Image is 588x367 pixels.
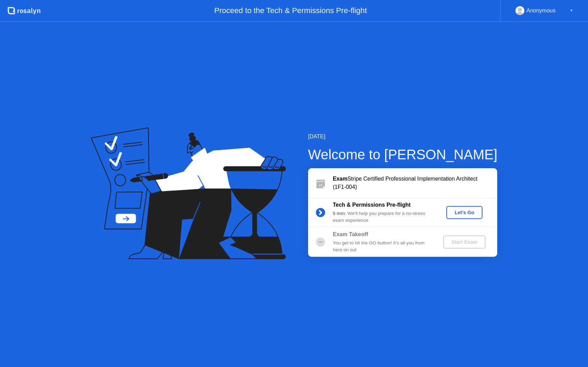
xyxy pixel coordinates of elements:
[570,6,573,15] div: ▼
[308,144,498,165] div: Welcome to [PERSON_NAME]
[446,239,483,245] div: Start Exam
[333,176,348,182] b: Exam
[333,175,497,191] div: Stripe Certified Professional Implementation Architect (1F1-004)
[333,231,368,237] b: Exam Takeoff
[443,236,486,249] button: Start Exam
[446,206,482,219] button: Let's Go
[526,6,556,15] div: Anonymous
[333,240,432,254] div: You get to hit the GO button! It’s all you from here on out
[333,211,345,216] b: 5 min
[333,210,432,224] div: : We’ll help you prepare for a no-stress exam experience
[449,210,480,215] div: Let's Go
[308,133,498,141] div: [DATE]
[333,202,411,208] b: Tech & Permissions Pre-flight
